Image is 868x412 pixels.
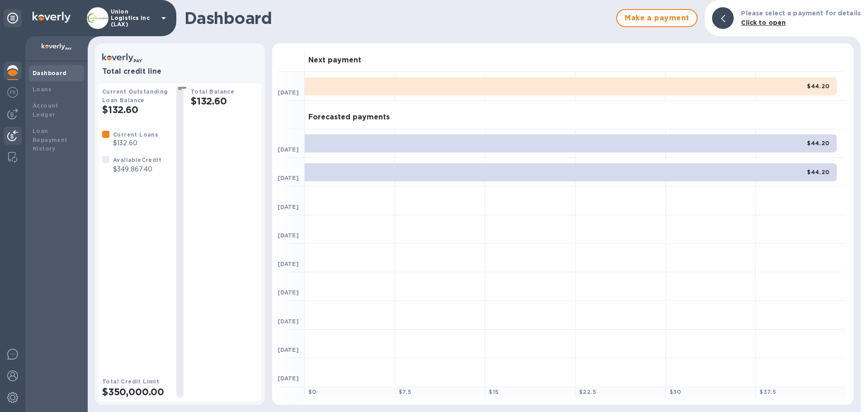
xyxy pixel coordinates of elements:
div: Unpin categories [4,9,22,27]
p: $132.60 [113,138,158,148]
b: Total Credit Limit [102,378,159,385]
b: Total Balance [191,88,234,95]
b: $44.20 [807,83,829,90]
b: $ 37.5 [759,388,776,395]
h2: $350,000.00 [102,386,169,398]
b: $44.20 [807,140,829,147]
b: $ 22.5 [579,388,596,395]
b: $ 15 [489,388,499,395]
b: [DATE] [278,146,299,153]
b: Loans [33,86,52,93]
img: Logo [33,12,71,23]
b: Dashboard [33,70,67,76]
p: Union Logistics Inc (LAX) [111,9,156,28]
b: [DATE] [278,289,299,296]
b: $ 7.5 [399,388,412,395]
h3: Total credit line [102,67,258,76]
b: Account Ledger [33,102,58,118]
p: $349,867.40 [113,165,161,174]
h1: Dashboard [184,9,612,28]
b: Loan Repayment History [33,128,68,152]
button: Make a payment [616,9,698,27]
h2: $132.60 [191,95,258,107]
h2: $132.60 [102,104,169,115]
img: Foreign exchange [7,87,18,98]
b: [DATE] [278,175,299,181]
b: $44.20 [807,169,829,175]
b: [DATE] [278,89,299,96]
b: Please select a payment for details [741,9,861,17]
h3: Next payment [308,56,361,65]
b: Current Outstanding Loan Balance [102,88,168,104]
b: [DATE] [278,232,299,239]
h3: Forecasted payments [308,113,390,122]
b: $ 0 [308,388,316,395]
b: [DATE] [278,375,299,382]
span: Make a payment [624,13,689,24]
b: [DATE] [278,260,299,267]
b: Click to open [741,19,786,26]
b: [DATE] [278,318,299,325]
b: [DATE] [278,346,299,353]
b: Available Credit [113,156,161,163]
b: [DATE] [278,204,299,210]
b: Current Loans [113,131,158,138]
b: $ 30 [670,388,681,395]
